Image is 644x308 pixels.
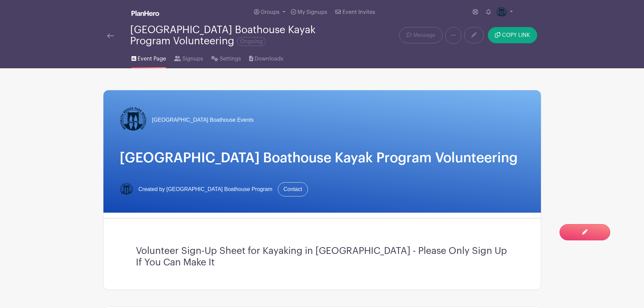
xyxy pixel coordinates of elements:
[255,55,283,63] span: Downloads
[211,47,241,68] a: Settings
[261,9,280,15] span: Groups
[120,106,147,134] img: Logo-Title.png
[399,27,442,43] a: Message
[107,33,114,38] img: back-arrow-29a5d9b10d5bd6ae65dc969a981735edf675c4d7a1fe02e03b50dbd4ba3cdb55.svg
[138,55,166,63] span: Event Page
[496,7,507,18] img: Logo-Title.png
[249,47,283,68] a: Downloads
[136,245,508,268] h3: Volunteer Sign-Up Sheet for Kayaking in [GEOGRAPHIC_DATA] - Please Only Sign Up If You Can Make It
[297,9,327,15] span: My Signups
[488,27,537,43] button: COPY LINK
[182,55,203,63] span: Signups
[413,31,435,39] span: Message
[132,47,166,68] a: Event Page
[152,116,254,124] span: [GEOGRAPHIC_DATA] Boathouse Events
[174,47,203,68] a: Signups
[120,150,525,166] h1: [GEOGRAPHIC_DATA] Boathouse Kayak Program Volunteering
[502,32,530,38] span: COPY LINK
[278,182,308,196] a: Contact
[220,55,241,63] span: Settings
[342,9,375,15] span: Event Invites
[120,183,133,196] img: Logo-Title.png
[132,10,159,16] img: logo_white-6c42ec7e38ccf1d336a20a19083b03d10ae64f83f12c07503d8b9e83406b4c7d.svg
[139,185,272,193] span: Created by [GEOGRAPHIC_DATA] Boathouse Program
[130,24,349,47] div: [GEOGRAPHIC_DATA] Boathouse Kayak Program Volunteering
[237,37,266,46] span: Ongoing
